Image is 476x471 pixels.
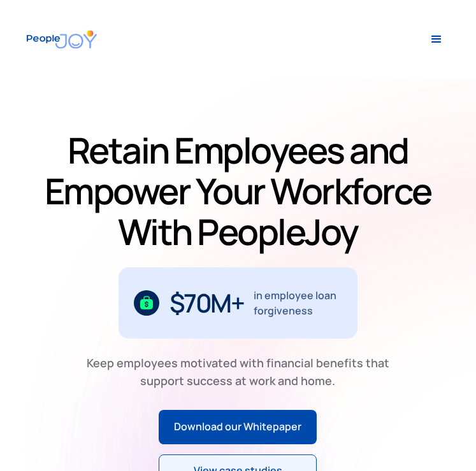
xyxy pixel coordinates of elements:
[81,354,394,390] div: Keep employees motivated with financial benefits that support success at work and home.
[174,419,301,435] div: Download our Whitepaper
[24,130,452,252] h1: Retain Employees and Empower Your Workforce With PeopleJoy
[159,410,317,444] a: Download our Whitepaper
[169,293,244,313] div: $70M+
[254,288,342,318] div: in employee loan forgiveness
